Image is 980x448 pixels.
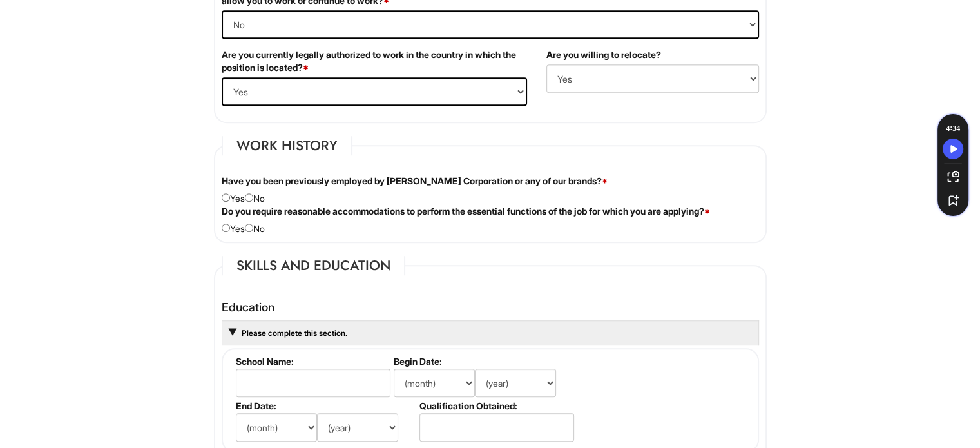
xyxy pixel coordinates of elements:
label: School Name: [236,356,389,367]
select: (Yes / No) [546,64,759,93]
legend: Work History [222,136,352,155]
legend: Skills and Education [222,256,405,275]
div: Yes No [212,175,769,205]
label: Qualification Obtained: [419,400,572,411]
label: Do you require reasonable accommodations to perform the essential functions of the job for which ... [222,205,710,218]
select: (Yes / No) [222,77,527,106]
label: Begin Date: [394,356,572,367]
label: End Date: [236,400,414,411]
a: Please complete this section. [240,328,347,338]
label: Have you been previously employed by [PERSON_NAME] Corporation or any of our brands? [222,175,608,188]
h4: Education [222,301,759,314]
label: Are you currently legally authorized to work in the country in which the position is located? [222,48,527,74]
label: Are you willing to relocate? [546,48,661,61]
select: (Yes / No) [222,10,759,39]
div: Yes No [212,205,769,235]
